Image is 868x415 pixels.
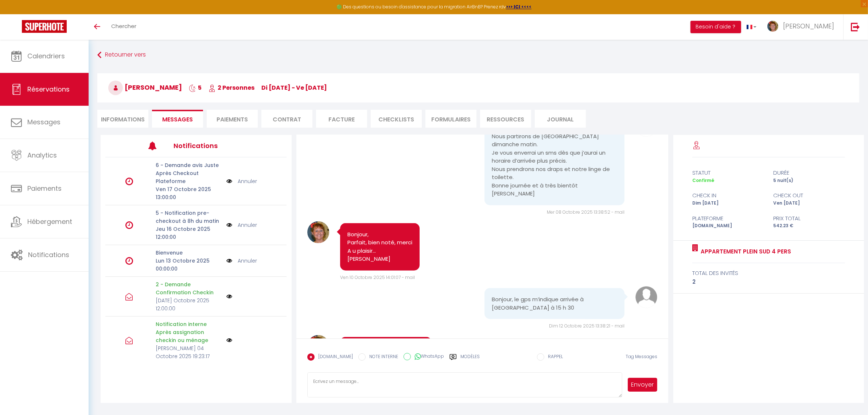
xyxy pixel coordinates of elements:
[492,124,617,198] pre: Bonjour, Nous partirons de [GEOGRAPHIC_DATA] dimanche matin. Je vous enverrai un sms dès que j’au...
[156,185,222,201] p: Ven 17 Octobre 2025 13:00:00
[22,20,67,33] img: Super Booking
[688,168,769,177] div: statut
[692,278,845,286] div: 2
[156,249,222,257] p: Bienvenue
[226,294,232,299] img: NO IMAGE
[174,137,249,154] h3: Notifications
[768,214,850,223] div: Prix total
[307,335,329,357] img: 16838748360797.jpg
[768,168,850,177] div: durée
[108,83,182,92] span: [PERSON_NAME]
[156,280,222,296] p: 2 - Demande Confirmation Checkin
[626,353,657,360] span: Tag Messages
[480,110,531,128] li: Ressources
[27,217,72,226] span: Hébergement
[238,177,257,185] a: Annuler
[189,84,202,92] span: 5
[347,230,412,263] pre: Bonjour, Parfait, bien noté, merci A u plaisir... [PERSON_NAME]
[366,353,398,361] label: NOTE INTERNE
[156,225,222,241] p: Jeu 16 Octobre 2025 12:00:00
[156,257,222,273] p: Lun 13 Octobre 2025 00:00:00
[767,21,778,32] img: ...
[226,221,232,229] img: NO IMAGE
[692,269,845,278] div: total des invités
[688,214,769,223] div: Plateforme
[156,161,222,185] p: 6 - Demande avis Juste Après Checkout Plateforme
[156,320,222,344] p: Notification interne Après assignation checkin ou ménage
[635,286,657,308] img: avatar.png
[371,110,422,128] li: CHECKLISTS
[27,85,70,94] span: Réservations
[261,84,327,92] span: di [DATE] - ve [DATE]
[97,110,148,128] li: Informations
[768,177,850,184] div: 5 nuit(s)
[238,221,257,229] a: Annuler
[106,14,142,40] a: Chercher
[688,191,769,200] div: check in
[544,353,563,361] label: RAPPEL
[238,257,257,265] a: Annuler
[156,209,222,225] p: 5 - Notification pre-checkout à 8h du matin
[628,378,658,392] button: Envoyer
[28,250,69,259] span: Notifications
[207,110,258,128] li: Paiements
[209,84,254,92] span: 2 Personnes
[156,344,222,360] p: [PERSON_NAME] 04 Octobre 2025 19:23:17
[411,353,444,361] label: WhatsApp
[688,200,769,207] div: Dim [DATE]
[307,221,329,243] img: 16838748360797.jpg
[27,51,65,61] span: Calendriers
[698,247,791,256] a: Appartement plein sud 4 pers
[27,184,62,193] span: Paiements
[783,22,834,31] span: [PERSON_NAME]
[460,353,480,366] label: Modèles
[549,323,624,329] span: Dim 12 Octobre 2025 13:38:21 - mail
[316,110,367,128] li: Facture
[226,337,232,343] img: NO IMAGE
[156,296,222,313] p: [DATE] Octobre 2025 12:00:00
[692,177,714,183] span: Confirmé
[535,110,586,128] li: Journal
[492,295,617,312] pre: Bonjour, le gps m’indique arrivée à [GEOGRAPHIC_DATA] à 15 h 30
[226,257,232,265] img: NO IMAGE
[768,200,850,207] div: Ven [DATE]
[768,191,850,200] div: check out
[762,14,843,40] a: ... [PERSON_NAME]
[162,115,193,124] span: Messages
[768,222,850,229] div: 542.23 €
[97,49,859,62] a: Retourner vers
[547,209,624,215] span: Mer 08 Octobre 2025 13:38:52 - mail
[111,22,136,30] span: Chercher
[226,177,232,185] img: NO IMAGE
[688,222,769,229] div: [DOMAIN_NAME]
[690,21,741,33] button: Besoin d'aide ?
[425,110,476,128] li: FORMULAIRES
[315,353,353,361] label: [DOMAIN_NAME]
[340,274,415,280] span: Ven 10 Octobre 2025 14:01:07 - mail
[27,151,57,160] span: Analytics
[851,22,860,31] img: logout
[261,110,312,128] li: Contrat
[506,4,532,10] a: >>> ICI <<<<
[27,117,61,127] span: Messages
